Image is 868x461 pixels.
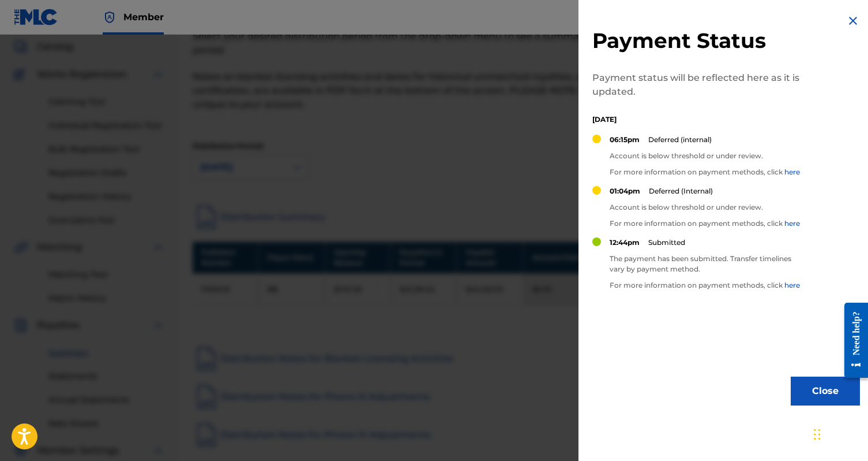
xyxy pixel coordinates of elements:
[592,114,806,125] p: [DATE]
[610,202,800,213] p: Account is below threshold or under review.
[14,9,58,25] img: MLC Logo
[836,294,868,387] iframe: Resource Center
[610,254,806,274] p: The payment has been submitted. Transfer timelines vary by payment method.
[784,281,800,289] a: here
[123,10,164,24] span: Member
[103,10,117,24] img: Top Rightsholder
[810,406,868,461] iframe: Chat Widget
[784,168,800,176] a: here
[610,237,640,248] p: 12:44pm
[592,28,806,54] h2: Payment Status
[648,237,685,248] p: Submitted
[649,186,713,196] p: Deferred (Internal)
[610,218,800,229] p: For more information on payment methods, click
[791,377,860,406] button: Close
[814,417,821,452] div: Drag
[610,151,800,161] p: Account is below threshold or under review.
[610,186,640,196] p: 01:04pm
[610,167,800,177] p: For more information on payment methods, click
[610,280,806,291] p: For more information on payment methods, click
[784,219,800,228] a: here
[648,135,712,145] p: Deferred (internal)
[610,135,640,145] p: 06:15pm
[592,71,806,99] p: Payment status will be reflected here as it is updated.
